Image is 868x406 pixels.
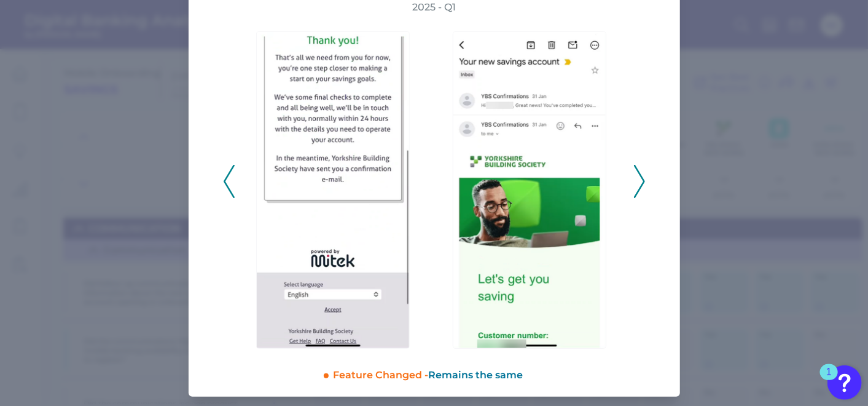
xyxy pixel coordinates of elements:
[334,364,665,382] div: Feature Changed -
[827,365,862,400] button: Open Resource Center, 1 new notification
[412,1,456,14] h3: 2025 - Q1
[256,31,410,349] img: 7174-2-Q1-2025.png
[429,369,523,381] span: Remains the same
[826,372,832,388] div: 1
[453,31,606,349] img: 7174-3-Q1-2025.png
